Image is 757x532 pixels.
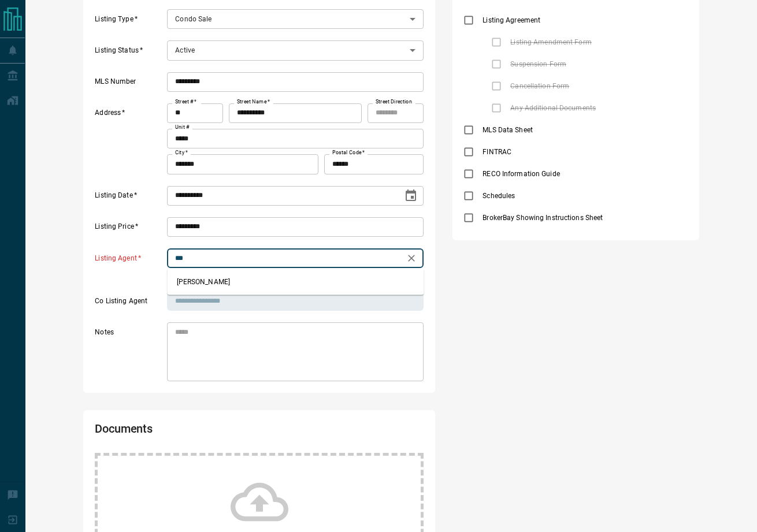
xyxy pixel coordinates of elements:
[237,98,270,106] label: Street Name
[95,108,164,174] label: Address
[507,59,569,69] span: Suspension Form
[403,250,420,266] button: Clear
[95,222,164,237] label: Listing Price
[95,77,164,92] label: MLS Number
[480,191,518,201] span: Schedules
[167,9,424,29] div: Condo Sale
[507,37,594,47] span: Listing Amendment Form
[95,46,164,61] label: Listing Status
[376,98,412,106] label: Street Direction
[480,169,562,179] span: RECO Information Guide
[332,149,365,157] label: Postal Code
[168,273,424,291] li: [PERSON_NAME]
[95,254,164,280] label: Listing Agent
[95,422,292,441] h2: Documents
[175,149,188,157] label: City
[399,184,422,207] button: Choose date, selected date is Oct 14, 2025
[480,213,606,223] span: BrokerBay Showing Instructions Sheet
[175,98,196,106] label: Street #
[95,328,164,382] label: Notes
[480,147,514,157] span: FINTRAC
[175,124,190,131] label: Unit #
[507,103,599,113] span: Any Additional Documents
[480,125,536,135] span: MLS Data Sheet
[507,81,572,91] span: Cancellation Form
[95,14,164,29] label: Listing Type
[167,40,424,60] div: Active
[95,296,164,311] label: Co Listing Agent
[95,191,164,206] label: Listing Date
[480,15,543,25] span: Listing Agreement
